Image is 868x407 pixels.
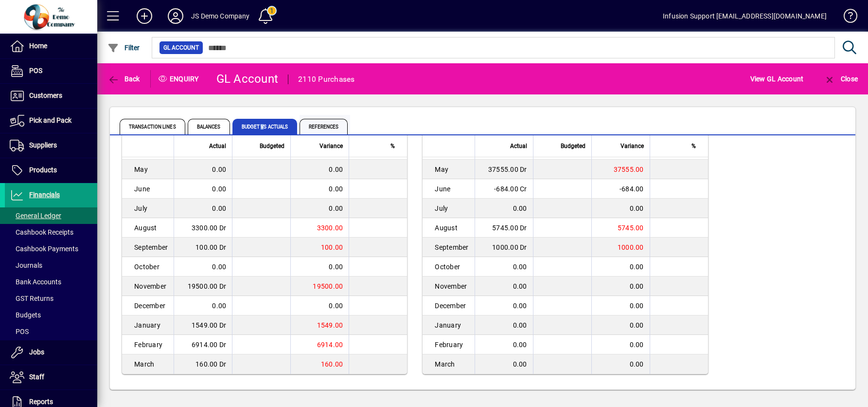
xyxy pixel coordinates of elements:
div: December [435,301,468,311]
td: 0.00 [475,315,533,335]
span: Variance [319,141,343,151]
span: 0.00 [329,185,343,193]
span: 160.00 [321,360,343,368]
a: Bank Accounts [5,274,97,290]
div: June [134,184,168,194]
div: GL Account [216,71,279,87]
td: -684.00 Cr [475,179,533,199]
span: Journals [10,261,42,269]
a: General Ledger [5,207,97,224]
span: Products [29,166,57,174]
span: 19500.00 [313,282,343,290]
span: 1549.00 [317,321,343,329]
span: Cashbook Receipts [10,228,73,236]
span: Budgeted [561,141,585,151]
span: Back [107,75,140,83]
div: February [134,340,168,350]
div: Enquiry [151,71,209,87]
td: 0.00 [475,335,533,354]
span: Jobs [29,348,44,356]
div: July [435,203,468,213]
span: 0.00 [630,341,644,349]
td: 3300.00 Dr [174,218,232,238]
button: View GL Account [748,70,806,88]
span: % [390,141,395,151]
div: September [134,242,168,252]
a: POS [5,323,97,340]
div: May [435,165,468,174]
div: March [134,359,168,369]
span: 0.00 [329,302,343,310]
span: Filter [107,44,140,52]
a: GST Returns [5,290,97,307]
span: Variance [620,141,644,151]
span: Home [29,42,47,50]
div: March [435,359,468,369]
span: General Ledger [10,212,61,220]
app-page-header-button: Close enquiry [814,70,868,88]
span: Customers [29,92,62,99]
td: 0.00 [174,296,232,315]
td: 1549.00 Dr [174,315,232,335]
a: Cashbook Payments [5,240,97,257]
span: 0.00 [329,263,343,271]
td: 5745.00 Dr [475,218,533,238]
div: August [134,223,168,233]
span: 0.00 [630,282,644,290]
a: Jobs [5,340,97,365]
div: January [435,320,468,330]
span: POS [29,67,42,74]
div: 2110 Purchases [298,72,355,87]
td: 160.00 Dr [174,354,232,374]
button: Add [129,7,160,25]
button: Close [821,70,860,88]
div: August [435,223,468,233]
td: 0.00 [174,199,232,218]
span: Reports [29,398,53,406]
td: 37555.00 Dr [475,160,533,179]
span: GL Account [163,43,199,53]
td: 0.00 [174,179,232,199]
span: Budgeted [260,141,284,151]
a: Journals [5,257,97,274]
div: October [435,262,468,272]
button: Filter [105,39,142,56]
td: 1000.00 Dr [475,238,533,257]
span: Budgets [10,311,41,319]
a: Staff [5,365,97,389]
button: Profile [160,7,191,25]
td: 0.00 [174,257,232,277]
a: Products [5,158,97,183]
td: 100.00 Dr [174,238,232,257]
td: 6914.00 Dr [174,335,232,354]
div: January [134,320,168,330]
div: November [435,281,468,291]
span: 0.00 [630,321,644,329]
span: 6914.00 [317,341,343,349]
span: Balances [188,119,230,134]
app-page-header-button: Back [97,70,151,88]
div: September [435,242,468,252]
a: Pick and Pack [5,109,97,133]
div: June [435,184,468,194]
td: 0.00 [475,277,533,296]
span: Budget vs Actuals [232,119,298,134]
div: February [435,340,468,350]
a: Cashbook Receipts [5,224,97,240]
span: 100.00 [321,243,343,251]
span: % [691,141,696,151]
button: Back [105,70,142,88]
div: November [134,281,168,291]
span: 0.00 [630,302,644,310]
span: POS [10,328,29,335]
span: Bank Accounts [10,278,61,286]
span: 1000.00 [618,243,644,251]
a: Suppliers [5,133,97,158]
span: GST Returns [10,295,53,302]
span: References [300,119,348,134]
a: Customers [5,84,97,108]
div: October [134,262,168,272]
span: Staff [29,373,44,381]
td: 0.00 [475,354,533,374]
div: Infusion Support [EMAIL_ADDRESS][DOMAIN_NAME] [663,8,827,24]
